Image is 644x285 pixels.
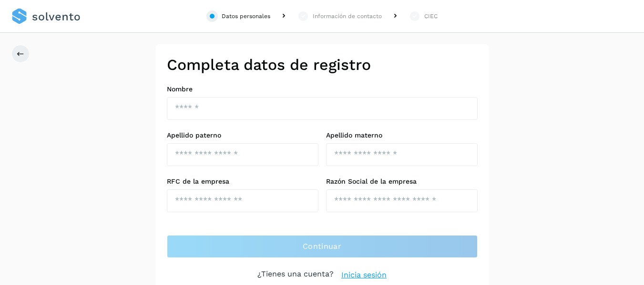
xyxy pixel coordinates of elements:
label: RFC de la empresa [167,177,318,186]
div: CIEC [424,12,438,20]
label: Razón Social de la empresa [326,177,478,186]
span: Continuar [303,241,341,252]
label: Apellido materno [326,131,478,139]
label: Apellido paterno [167,131,318,139]
a: Inicia sesión [341,269,387,281]
h2: Completa datos de registro [167,56,478,74]
p: ¿Tienes una cuenta? [257,269,334,281]
button: Continuar [167,235,478,258]
label: Nombre [167,85,478,93]
div: Información de contacto [313,12,382,20]
div: Datos personales [222,12,270,20]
